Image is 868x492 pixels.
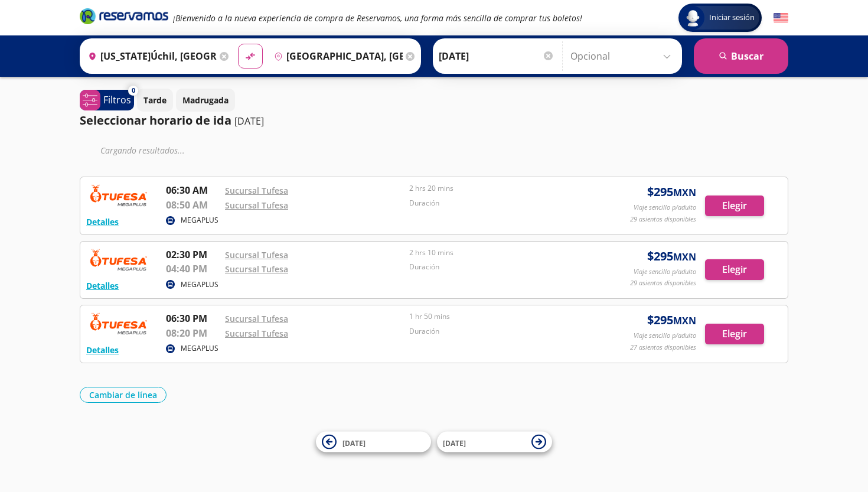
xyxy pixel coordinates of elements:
p: 08:50 AM [166,198,219,212]
p: Seleccionar horario de ida [80,112,231,129]
input: Buscar Origen [83,41,217,71]
p: 08:20 PM [166,326,219,340]
button: 0Filtros [80,90,134,110]
p: 27 asientos disponibles [630,343,696,353]
button: Detalles [86,279,119,292]
span: $ 295 [647,183,696,201]
i: Brand Logo [80,7,168,25]
span: 0 [132,86,135,96]
input: Buscar Destino [269,41,403,71]
img: RESERVAMOS [86,311,151,335]
button: English [774,11,788,25]
button: Tarde [137,89,173,112]
button: [DATE] [437,432,552,452]
p: Duración [409,198,588,208]
span: $ 295 [647,247,696,265]
p: Duración [409,262,588,272]
span: $ 295 [647,311,696,329]
small: MXN [673,314,696,327]
p: MEGAPLUS [181,215,218,226]
p: Tarde [143,94,167,106]
p: 2 hrs 20 mins [409,183,588,194]
p: 29 asientos disponibles [630,214,696,224]
input: Elegir Fecha [439,41,554,71]
p: Filtros [103,93,131,107]
img: RESERVAMOS [86,183,151,207]
button: Cambiar de línea [80,387,167,403]
p: 06:30 PM [166,311,219,325]
button: [DATE] [316,432,431,452]
p: Duración [409,326,588,337]
p: 02:30 PM [166,247,219,262]
p: Viaje sencillo p/adulto [634,331,696,341]
a: Sucursal Tufesa [225,263,288,275]
span: Iniciar sesión [704,12,759,24]
a: Sucursal Tufesa [225,249,288,260]
p: Madrugada [182,94,229,106]
p: Viaje sencillo p/adulto [634,267,696,277]
p: 1 hr 50 mins [409,311,588,322]
a: Brand Logo [80,7,168,28]
span: [DATE] [342,438,366,448]
em: Cargando resultados ... [100,145,185,156]
p: 06:30 AM [166,183,219,197]
p: 04:40 PM [166,262,219,276]
a: Sucursal Tufesa [225,185,288,196]
input: Opcional [570,41,676,71]
p: MEGAPLUS [181,343,218,354]
p: 2 hrs 10 mins [409,247,588,258]
button: Detalles [86,216,119,228]
p: MEGAPLUS [181,279,218,290]
span: [DATE] [443,438,466,448]
img: RESERVAMOS [86,247,151,271]
button: Detalles [86,344,119,356]
em: ¡Bienvenido a la nueva experiencia de compra de Reservamos, una forma más sencilla de comprar tus... [173,12,582,24]
a: Sucursal Tufesa [225,313,288,324]
p: 29 asientos disponibles [630,278,696,288]
button: Elegir [705,259,764,280]
p: Viaje sencillo p/adulto [634,203,696,213]
a: Sucursal Tufesa [225,328,288,339]
button: Madrugada [176,89,235,112]
a: Sucursal Tufesa [225,200,288,211]
button: Elegir [705,196,764,216]
p: [DATE] [234,114,264,128]
button: Elegir [705,324,764,344]
small: MXN [673,186,696,199]
small: MXN [673,250,696,263]
button: Buscar [694,38,788,74]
